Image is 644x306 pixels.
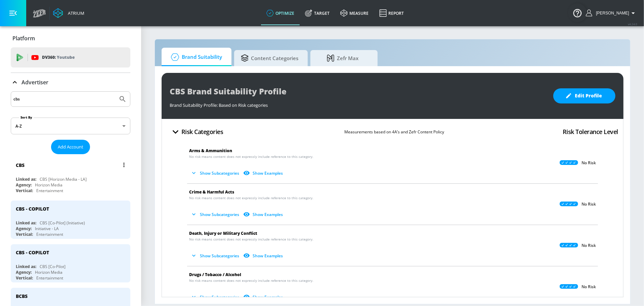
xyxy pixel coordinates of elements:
p: DV360: [42,54,75,61]
span: Arms & Ammunition [189,148,232,154]
span: No risk means content does not expressly include reference to this category. [189,154,313,159]
div: CBS - COPILOTLinked as:CBS [Co-Pilot] (Initiative)Agency:Initiative - LAVertical:Entertainment [11,201,130,239]
div: A-Z [11,118,130,134]
input: Search by name [13,95,115,103]
span: Brand Suitability [168,49,222,65]
button: Add Account [51,140,90,154]
span: Zefr Max [317,50,368,66]
div: Agency: [16,226,32,231]
div: CBS - COPILOTLinked as:CBS [Co-Pilot]Agency:Horizon MediaVertical:Entertainment [11,244,130,282]
p: No Risk [582,284,596,290]
h4: Risk Categories [181,127,223,136]
button: Show Subcategories [189,292,242,303]
button: Show Examples [242,209,286,220]
div: Entertainment [36,231,63,237]
div: Advertiser [11,73,130,92]
p: No Risk [582,202,596,207]
span: Death, Injury or Military Conflict [189,230,257,236]
div: Initiative - LA [35,226,59,231]
h4: Risk Tolerance Level [563,127,618,136]
button: Show Subcategories [189,168,242,179]
div: Vertical: [16,231,33,237]
label: Sort By [19,115,34,120]
div: Agency: [16,269,32,275]
div: CBSLinked as:CBS [Horizon Media - LA]Agency:Horizon MediaVertical:Entertainment [11,157,130,195]
div: BCBS [16,293,28,299]
button: Risk Categories [167,124,226,140]
span: Crime & Harmful Acts [189,189,234,195]
div: CBS [Co-Pilot] (Initiative) [40,220,85,226]
p: Advertiser [22,79,48,86]
div: Linked as: [16,264,36,269]
a: measure [335,1,374,25]
button: Open Resource Center [568,3,587,22]
div: Entertainment [36,188,63,193]
button: Show Examples [242,292,286,303]
div: CBS [Co-Pilot] [40,264,66,269]
span: login as: samantha.yip@zefr.com [593,11,629,15]
span: Content Categories [241,50,298,66]
p: Measurements based on 4A’s and Zefr Content Policy [344,128,444,135]
div: Entertainment [36,275,63,281]
a: optimize [261,1,300,25]
span: No risk means content does not expressly include reference to this category. [189,237,313,242]
p: Platform [12,35,35,42]
div: Horizon Media [35,269,62,275]
button: Submit Search [115,92,130,106]
button: [PERSON_NAME] [586,9,637,17]
div: Vertical: [16,275,33,281]
span: Add Account [58,143,83,151]
a: Atrium [53,8,84,18]
div: Atrium [65,10,84,16]
p: No Risk [582,243,596,248]
span: No risk means content does not expressly include reference to this category. [189,195,313,201]
button: Show Examples [242,250,286,261]
span: Edit Profile [567,92,602,100]
div: Linked as: [16,176,36,182]
div: DV360: Youtube [11,47,130,68]
button: Show Subcategories [189,209,242,220]
span: Drugs / Tobacco / Alcohol [189,272,241,277]
button: Edit Profile [553,88,615,103]
span: v 4.24.0 [628,22,637,26]
button: Show Examples [242,168,286,179]
div: Brand Suitability Profile: Based on Risk categories [170,99,547,108]
div: Agency: [16,182,32,188]
a: Target [300,1,335,25]
button: Show Subcategories [189,250,242,261]
a: Report [374,1,409,25]
div: CBS [Horizon Media - LA] [40,176,87,182]
span: No risk means content does not expressly include reference to this category. [189,278,313,283]
p: Youtube [57,54,75,61]
div: Platform [11,29,130,48]
div: CBS - COPILOT [16,206,49,212]
p: No Risk [582,160,596,166]
div: CBS - COPILOT [16,249,49,256]
div: CBS [16,162,25,168]
div: Horizon Media [35,182,62,188]
div: Linked as: [16,220,36,226]
div: Vertical: [16,188,33,193]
